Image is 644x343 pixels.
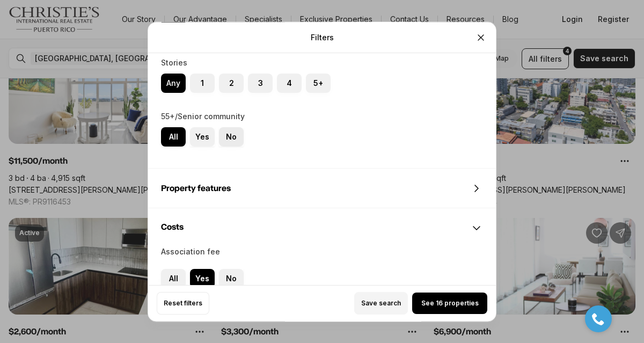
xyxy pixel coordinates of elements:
span: Costs [161,223,184,231]
div: Property features [148,169,496,208]
button: Close [470,26,492,48]
p: Filters [311,33,334,41]
label: 1 [190,74,215,93]
label: All [161,127,186,147]
span: Property features [161,184,231,193]
label: No [219,269,244,288]
span: 55+/Senior community [161,112,245,121]
label: Yes [190,127,215,147]
div: Costs [148,209,496,247]
div: Costs [148,247,496,310]
span: Reset filters [164,299,202,308]
label: 3 [248,74,273,93]
span: See 16 properties [421,299,479,308]
button: See 16 properties [412,293,487,314]
label: 5+ [306,74,331,93]
label: 2 [219,74,244,93]
label: 4 [277,74,302,93]
label: Yes [190,269,215,288]
span: Stories [161,59,496,67]
span: Association fee [161,247,483,256]
button: Save search [354,292,408,315]
button: Reset filters [157,292,209,315]
label: All [161,269,186,288]
label: Any [161,74,186,93]
label: No [219,127,244,147]
span: Save search [361,299,401,308]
